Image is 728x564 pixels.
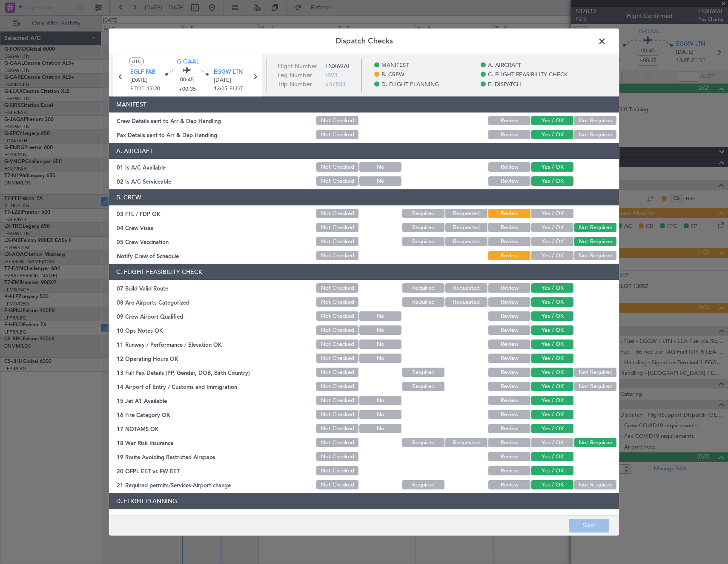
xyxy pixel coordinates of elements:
button: Yes / OK [531,209,573,219]
button: Yes / OK [531,177,573,186]
button: Yes / OK [531,354,573,363]
button: Yes / OK [531,284,573,293]
button: Yes / OK [531,130,573,140]
button: Not Required [574,223,616,233]
header: Dispatch Checks [109,29,619,54]
button: Yes / OK [531,452,573,462]
button: Yes / OK [531,312,573,321]
button: Yes / OK [531,481,573,490]
button: Yes / OK [531,116,573,126]
button: Not Required [574,116,616,126]
button: Not Required [574,237,616,247]
button: Yes / OK [531,251,573,261]
button: Yes / OK [531,298,573,307]
button: Not Required [574,382,616,391]
button: Yes / OK [531,340,573,349]
button: Yes / OK [531,326,573,335]
button: Not Required [574,251,616,261]
button: Yes / OK [531,424,573,434]
button: Yes / OK [531,237,573,247]
button: Not Required [574,481,616,490]
button: Yes / OK [531,223,573,233]
button: Yes / OK [531,396,573,406]
button: Not Required [574,368,616,377]
button: Yes / OK [531,438,573,448]
button: Yes / OK [531,466,573,476]
button: Not Required [574,438,616,448]
button: Not Required [574,130,616,140]
button: Yes / OK [531,368,573,377]
button: Yes / OK [531,382,573,391]
button: Yes / OK [531,163,573,172]
button: Yes / OK [531,410,573,420]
